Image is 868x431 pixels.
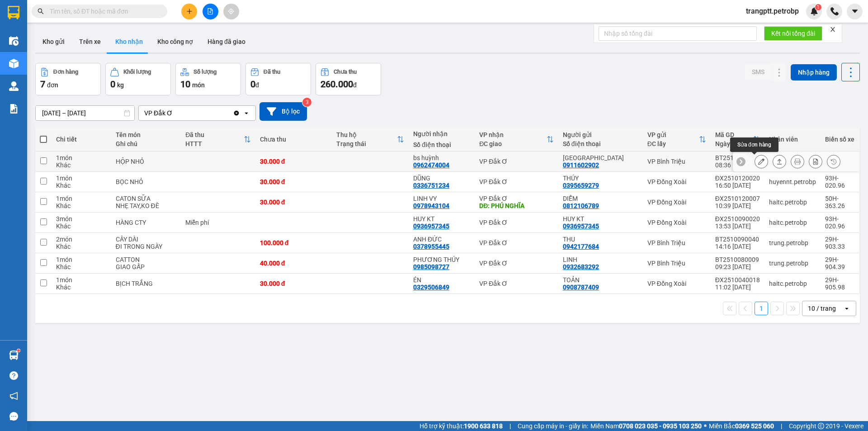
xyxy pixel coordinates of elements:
[715,243,760,250] div: 14:16 [DATE]
[647,199,706,206] div: VP Đồng Xoài
[260,260,328,267] div: 40.000 đ
[116,280,177,287] div: BỊCH TRẮNG
[56,175,106,182] div: 1 món
[479,140,547,147] div: ĐC giao
[116,158,177,165] div: HỘP NHỎ
[715,223,760,230] div: 13:53 [DATE]
[413,175,470,182] div: DŨNG
[193,69,217,75] div: Số lượng
[223,4,239,19] button: aim
[181,128,255,152] th: Toggle SortBy
[413,195,470,202] div: LINH VY
[175,63,241,95] button: Số lượng10món
[715,131,753,138] div: Mã GD
[715,236,760,243] div: BT2510090040
[825,175,854,189] div: 93H-020.96
[563,243,599,250] div: 0942177684
[245,63,311,95] button: Đã thu0đ
[479,158,554,165] div: VP Đắk Ơ
[715,215,760,223] div: ĐX2510090020
[479,280,554,287] div: VP Đắk Ơ
[207,8,213,14] span: file-add
[56,223,106,230] div: Khác
[116,178,177,185] div: BỌC NHỎ
[825,256,854,270] div: 29H-904.39
[180,79,190,90] span: 10
[53,69,78,75] div: Đơn hàng
[755,155,768,168] div: Sửa đơn hàng
[647,131,699,138] div: VP gửi
[17,349,20,352] sup: 1
[563,182,599,189] div: 0395659279
[56,202,106,209] div: Khác
[830,7,839,15] img: phone-icon
[40,79,45,90] span: 7
[110,79,115,90] span: 0
[413,130,470,137] div: Người nhận
[647,260,706,267] div: VP Bình Triệu
[808,304,836,313] div: 10 / trang
[9,371,18,380] span: question-circle
[192,81,205,89] span: món
[259,102,307,121] button: Bộ lọc
[518,421,588,431] span: Cung cấp máy in - giấy in:
[264,69,280,75] div: Đã thu
[563,284,599,291] div: 0908787409
[769,178,816,185] div: huyennt.petrobp
[769,199,816,206] div: haitc.petrobp
[332,128,409,152] th: Toggle SortBy
[825,236,854,250] div: 29H-903.33
[56,182,106,189] div: Khác
[116,195,177,202] div: CATON SỮA
[117,81,124,89] span: kg
[8,9,22,18] span: Gửi:
[255,81,259,89] span: đ
[56,236,106,243] div: 2 món
[105,63,171,95] button: Khối lượng0kg
[9,350,19,360] img: warehouse-icon
[791,64,837,81] button: Nhập hàng
[563,263,599,270] div: 0932683292
[739,5,806,17] span: trangptt.petrobp
[413,182,449,189] div: 0336751234
[36,106,134,120] input: Select a date range.
[260,239,328,246] div: 100.000 đ
[413,161,449,169] div: 0962474004
[56,195,106,202] div: 1 món
[116,243,177,250] div: ĐI TRONG NGÀY
[769,136,816,143] div: Nhân viên
[38,8,44,14] span: search
[715,195,760,202] div: ĐX2510120007
[250,79,255,90] span: 0
[715,202,760,209] div: 10:39 [DATE]
[353,81,357,89] span: đ
[563,256,638,263] div: LINH
[563,215,638,223] div: HUY KT
[825,136,854,143] div: Biển số xe
[464,422,503,430] strong: 1900 633 818
[815,4,821,10] sup: 1
[475,128,558,152] th: Toggle SortBy
[715,182,760,189] div: 16:50 [DATE]
[590,421,702,431] span: Miền Nam
[413,215,470,223] div: HUY KT
[479,239,554,246] div: VP Đắk Ơ
[825,215,854,230] div: 93H-020.96
[243,109,250,117] svg: open
[116,236,177,243] div: CÂY DÀI
[260,158,328,165] div: 30.000 đ
[643,128,711,152] th: Toggle SortBy
[847,4,863,19] button: caret-down
[123,69,151,75] div: Khối lượng
[647,280,706,287] div: VP Đồng Xoài
[599,26,757,41] input: Nhập số tổng đài
[413,202,449,209] div: 0978943104
[316,63,381,95] button: Chưa thu260.000đ
[413,141,470,148] div: Số điện thoại
[260,178,328,185] div: 30.000 đ
[764,26,822,41] button: Kết nối tổng đài
[479,178,554,185] div: VP Đắk Ơ
[769,280,816,287] div: haitc.petrobp
[71,9,92,18] span: Nhận:
[302,98,311,107] sup: 3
